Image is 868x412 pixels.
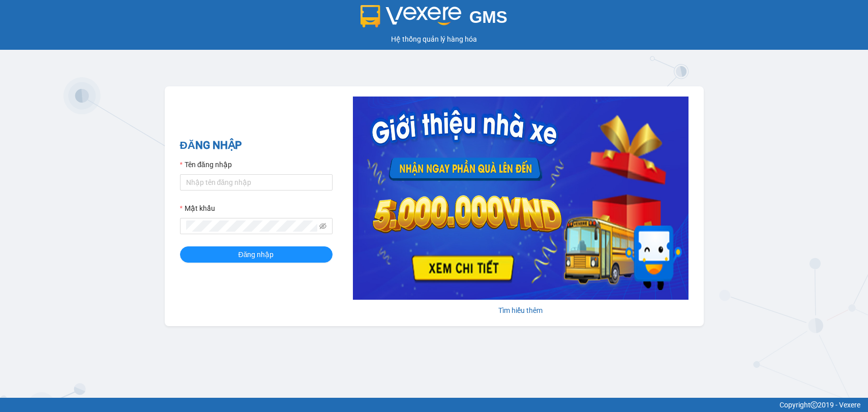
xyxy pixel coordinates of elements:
[469,8,507,26] span: GMS
[353,305,689,316] div: Tìm hiểu thêm
[180,246,333,263] button: Đăng nhập
[180,203,215,214] label: Mật khẩu
[361,15,507,23] a: GMS
[180,137,333,154] h2: ĐĂNG NHẬP
[238,249,274,260] span: Đăng nhập
[811,401,818,408] span: copyright
[353,97,689,300] img: banner-0
[8,399,860,410] div: Copyright 2019 - Vexere
[319,223,326,230] span: eye-invisible
[180,159,232,170] label: Tên đăng nhập
[361,5,461,27] img: logo 2
[180,174,333,191] input: Tên đăng nhập
[186,220,317,232] input: Mật khẩu
[3,34,865,45] div: Hệ thống quản lý hàng hóa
